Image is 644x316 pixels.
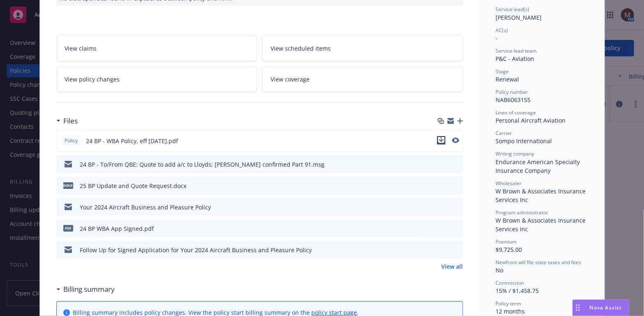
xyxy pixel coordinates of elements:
span: Policy term [496,300,521,307]
span: Personal Aircraft Aviation [496,116,566,124]
div: 24 BP WBA App Signed.pdf [80,224,154,233]
div: Files [56,116,78,126]
span: W Brown & Associates Insurance Services Inc [496,187,588,204]
div: Follow Up for Signed Application for Your 2024 Aircraft Business and Pleasure Policy [80,246,312,254]
span: Service lead(s) [496,6,530,13]
span: Sompo International [496,137,552,145]
span: Writing company [496,150,535,157]
a: View all [442,262,463,271]
span: W Brown & Associates Insurance Services Inc [496,216,588,233]
span: Lines of coverage [496,109,536,116]
span: Program administrator [496,209,549,216]
span: pdf [63,225,73,231]
div: Billing summary [56,284,115,295]
button: preview file [452,181,460,190]
button: preview file [452,137,459,143]
button: download file [437,136,445,146]
span: Policy number [496,88,528,95]
button: preview file [452,246,460,254]
button: preview file [452,203,460,211]
span: AC(s) [496,27,508,34]
span: Renewal [496,75,519,83]
a: View policy changes [56,66,257,92]
span: Stage [496,68,509,75]
button: preview file [452,224,460,233]
a: View scheduled items [262,35,463,61]
div: 24 BP - To/From QBE: Quote to add a/c to Lloyds; [PERSON_NAME] confirmed Part 91.msg [80,160,325,169]
span: docx [63,182,73,188]
button: download file [439,160,446,169]
div: 25 BP Update and Quote Request.docx [80,181,187,190]
span: $9,725.00 [496,246,522,253]
button: download file [437,136,445,144]
span: View scheduled items [271,44,331,53]
button: preview file [452,136,459,146]
div: Your 2024 Aircraft Business and Pleasure Policy [80,203,211,211]
span: Newfront will file state taxes and fees [496,259,581,266]
button: download file [439,181,446,190]
span: Nova Assist [590,304,622,311]
button: download file [439,224,446,233]
span: View claims [65,44,97,53]
h3: Billing summary [64,284,115,295]
button: download file [439,203,446,211]
a: View claims [56,35,257,61]
span: 24 BP - WBA Policy, eff [DATE].pdf [86,137,178,145]
span: Wholesaler [496,180,522,187]
span: Policy [63,137,80,144]
span: 12 months [496,307,525,315]
button: download file [439,246,446,254]
span: NAB6063155 [496,96,531,104]
span: Service lead team [496,47,537,54]
span: Endurance American Specialty Insurance Company [496,158,582,174]
span: Carrier [496,130,512,137]
span: [PERSON_NAME] [496,14,542,21]
h3: Files [64,116,78,126]
span: - [496,34,498,42]
span: 15% / $1,458.75 [496,287,539,295]
span: Premium [496,238,517,245]
span: Commission [496,279,524,286]
a: View coverage [262,66,463,92]
button: preview file [452,160,460,169]
div: Drag to move [573,300,583,316]
span: View coverage [271,75,310,84]
span: No [496,266,504,274]
span: P&C - Aviation [496,55,535,63]
span: View policy changes [65,75,120,84]
button: Nova Assist [572,300,629,316]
